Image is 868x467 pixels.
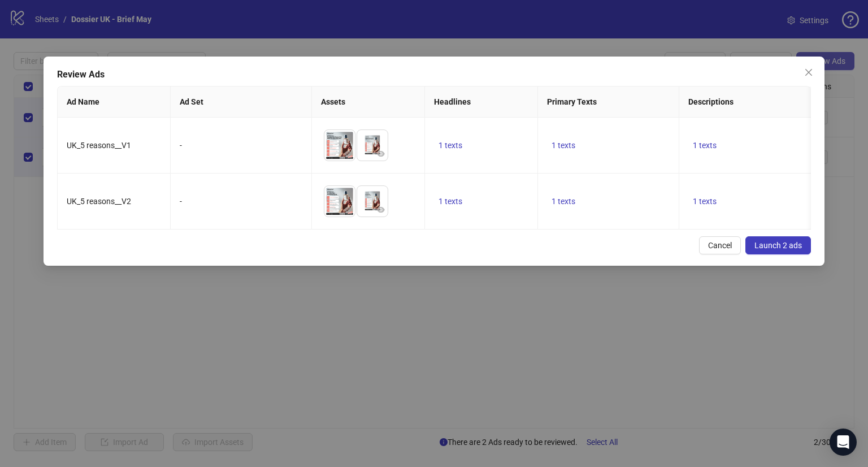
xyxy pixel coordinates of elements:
span: Launch 2 ads [754,241,802,250]
span: close [804,68,813,77]
span: 1 texts [693,141,717,150]
button: 1 texts [434,194,467,208]
img: logo_orange.svg [18,18,27,27]
button: 1 texts [547,139,580,152]
div: Open Intercom Messenger [830,429,857,456]
th: Ad Name [58,87,171,118]
span: 1 texts [552,197,575,206]
th: Ad Set [171,87,312,118]
button: 1 texts [434,139,467,152]
img: Asset 2 [357,130,388,161]
img: Asset 1 [324,130,355,161]
span: eye [377,150,385,158]
span: 1 texts [439,197,462,206]
img: website_grey.svg [18,29,27,38]
div: v 4.0.24 [32,18,55,27]
div: Domaine [58,67,87,74]
th: Headlines [425,87,538,118]
span: UK_5 reasons__V1 [67,141,131,150]
button: Preview [374,203,388,217]
th: Primary Texts [538,87,679,118]
button: 1 texts [688,194,721,208]
div: - [180,195,302,207]
span: eye [377,206,385,214]
button: 1 texts [688,139,721,152]
div: - [180,139,302,152]
button: Cancel [699,236,741,254]
img: tab_domain_overview_orange.svg [46,66,55,75]
div: Review Ads [57,68,811,81]
div: Mots-clés [141,67,173,74]
button: Preview [341,147,355,161]
th: Descriptions [679,87,821,118]
button: 1 texts [547,194,580,208]
button: Close [800,63,818,81]
button: Preview [341,203,355,217]
button: Preview [374,147,388,161]
span: 1 texts [693,197,717,206]
img: Asset 1 [324,186,355,217]
span: Cancel [708,241,732,250]
span: eye [344,150,352,158]
span: eye [344,206,352,214]
span: 1 texts [439,141,462,150]
img: tab_keywords_by_traffic_grey.svg [128,66,137,75]
span: UK_5 reasons__V2 [67,197,131,206]
img: Asset 2 [357,186,388,217]
button: Launch 2 ads [745,236,811,254]
div: Domaine: [DOMAIN_NAME] [29,29,128,38]
span: 1 texts [552,141,575,150]
th: Assets [312,87,425,118]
